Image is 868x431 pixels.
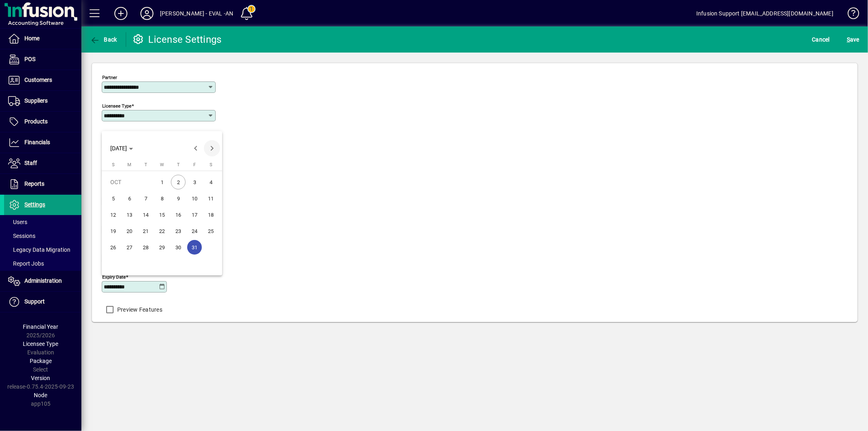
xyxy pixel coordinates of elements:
[121,207,138,223] button: Mon Oct 13 2025
[155,224,169,238] span: 22
[138,191,153,206] span: 7
[203,224,218,238] span: 25
[186,207,203,223] button: Fri Oct 17 2025
[121,190,138,207] button: Mon Oct 06 2025
[154,239,170,255] button: Wed Oct 29 2025
[170,223,186,239] button: Thu Oct 23 2025
[186,190,203,207] button: Fri Oct 10 2025
[210,162,212,167] span: S
[138,207,153,222] span: 14
[155,240,169,255] span: 29
[138,223,154,239] button: Tue Oct 21 2025
[155,175,169,189] span: 1
[122,224,137,238] span: 20
[171,240,186,255] span: 30
[154,207,170,223] button: Wed Oct 15 2025
[138,224,153,238] span: 21
[170,207,186,223] button: Thu Oct 16 2025
[193,162,196,167] span: F
[170,239,186,255] button: Thu Oct 30 2025
[110,145,127,152] span: [DATE]
[171,224,186,238] span: 23
[105,190,121,207] button: Sun Oct 05 2025
[122,240,137,255] span: 27
[186,239,203,255] button: Fri Oct 31 2025
[203,207,218,222] span: 18
[138,240,153,255] span: 28
[138,239,154,255] button: Tue Oct 28 2025
[106,224,120,238] span: 19
[122,191,137,206] span: 6
[121,223,138,239] button: Mon Oct 20 2025
[138,207,154,223] button: Tue Oct 14 2025
[105,174,154,190] td: OCT
[107,141,136,156] button: Choose month and year
[127,162,131,167] span: M
[106,207,120,222] span: 12
[144,162,147,167] span: T
[105,223,121,239] button: Sun Oct 19 2025
[105,207,121,223] button: Sun Oct 12 2025
[187,207,202,222] span: 17
[203,207,219,223] button: Sat Oct 18 2025
[186,174,203,190] button: Fri Oct 03 2025
[170,174,186,190] button: Thu Oct 02 2025
[203,190,219,207] button: Sat Oct 11 2025
[121,239,138,255] button: Mon Oct 27 2025
[204,140,220,156] button: Next month
[203,175,218,189] span: 4
[155,191,169,206] span: 8
[203,174,219,190] button: Sat Oct 04 2025
[203,223,219,239] button: Sat Oct 25 2025
[177,162,180,167] span: T
[171,207,186,222] span: 16
[203,191,218,206] span: 11
[188,140,204,156] button: Previous month
[112,162,115,167] span: S
[186,223,203,239] button: Fri Oct 24 2025
[154,174,170,190] button: Wed Oct 01 2025
[154,223,170,239] button: Wed Oct 22 2025
[105,239,121,255] button: Sun Oct 26 2025
[187,175,202,189] span: 3
[122,207,137,222] span: 13
[154,190,170,207] button: Wed Oct 08 2025
[171,175,186,189] span: 2
[160,162,164,167] span: W
[106,240,120,255] span: 26
[187,240,202,255] span: 31
[187,191,202,206] span: 10
[170,190,186,207] button: Thu Oct 09 2025
[187,224,202,238] span: 24
[106,191,120,206] span: 5
[138,190,154,207] button: Tue Oct 07 2025
[171,191,186,206] span: 9
[155,207,169,222] span: 15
